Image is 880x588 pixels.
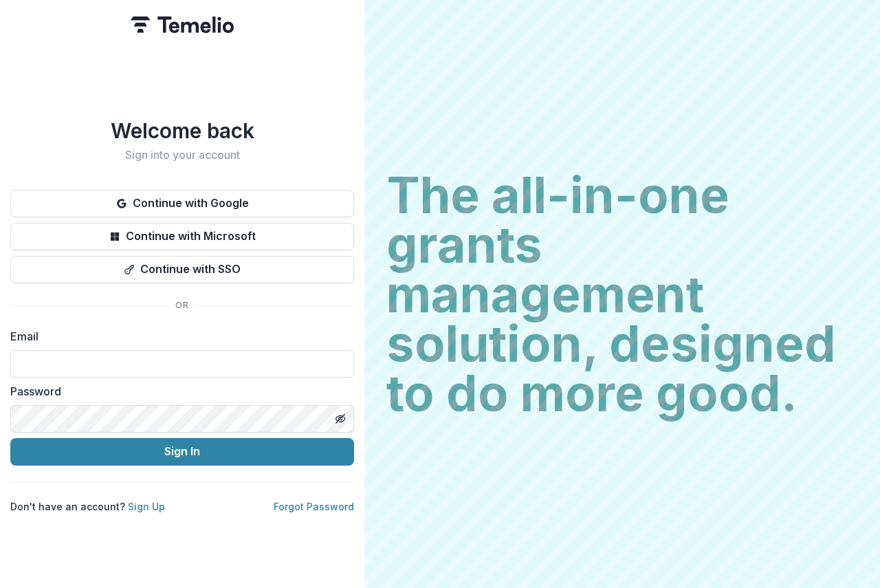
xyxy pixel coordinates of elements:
[329,408,351,430] button: Toggle password visibility
[10,223,354,250] button: Continue with Microsoft
[131,17,234,33] img: Temelio
[10,256,354,283] button: Continue with SSO
[10,438,354,466] button: Sign In
[10,499,165,514] p: Don't have an account?
[10,118,354,143] h1: Welcome back
[10,383,346,400] label: Password
[10,328,346,345] label: Email
[10,149,354,162] h2: Sign into your account
[10,190,354,217] button: Continue with Google
[128,501,165,512] a: Sign Up
[274,501,354,512] a: Forgot Password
